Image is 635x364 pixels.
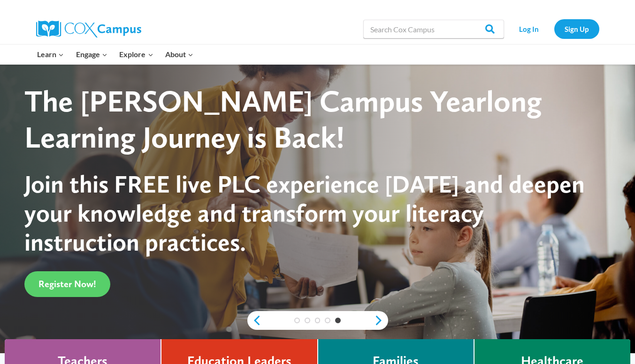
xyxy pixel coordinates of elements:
button: Child menu of Learn [31,45,70,64]
a: 2 [305,318,310,323]
a: Log In [509,19,550,38]
a: 3 [315,318,321,323]
button: Child menu of Explore [114,45,160,64]
a: 1 [294,318,300,323]
div: content slider buttons [247,311,388,330]
button: Child menu of About [159,45,199,64]
a: Sign Up [554,19,599,38]
span: Join this FREE live PLC experience [DATE] and deepen your knowledge and transform your literacy i... [24,169,585,257]
a: Register Now! [24,271,110,297]
input: Search Cox Campus [363,20,504,38]
button: Child menu of Engage [70,45,114,64]
nav: Secondary Navigation [509,19,599,38]
a: next [374,315,388,326]
span: Register Now! [38,278,96,290]
a: previous [247,315,261,326]
a: 4 [325,318,330,323]
div: The [PERSON_NAME] Campus Yearlong Learning Journey is Back! [24,83,594,156]
img: Cox Campus [36,21,141,37]
nav: Primary Navigation [31,45,199,64]
a: 5 [335,318,341,323]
